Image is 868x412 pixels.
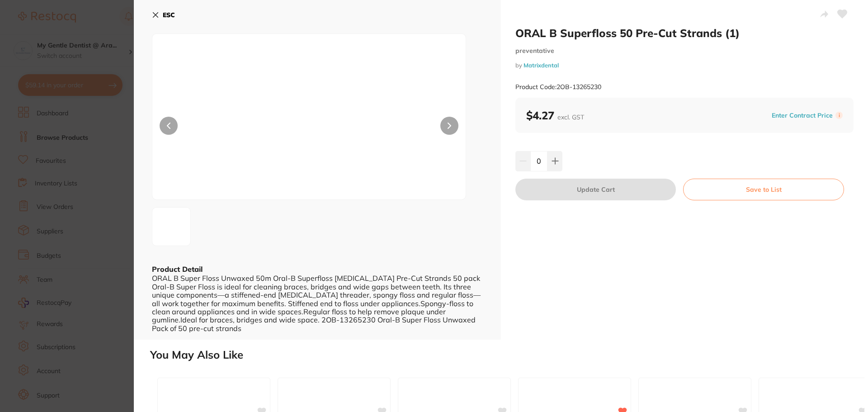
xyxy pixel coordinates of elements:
div: ORAL B Super Floss Unwaxed 50m Oral-B Superfloss [MEDICAL_DATA] Pre-Cut Strands 50 pack Oral-B Su... [152,274,483,332]
b: Product Detail [152,265,203,274]
h2: ORAL B Superfloss 50 Pre-Cut Strands (1) [515,26,854,40]
button: ESC [152,7,175,23]
a: Matrixdental [524,62,559,69]
button: Save to List [683,179,844,200]
img: MC5qcGc [215,57,403,199]
small: preventative [515,47,854,55]
span: excl. GST [557,113,584,121]
small: by [515,62,854,69]
b: ESC [163,11,175,19]
img: MC5qcGc [155,219,170,234]
button: Enter Contract Price [769,111,835,120]
b: $4.27 [526,109,584,122]
button: Update Cart [515,179,676,200]
h2: You May Also Like [150,349,864,361]
label: i [835,112,843,119]
small: Product Code: 2OB-13265230 [515,83,601,91]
